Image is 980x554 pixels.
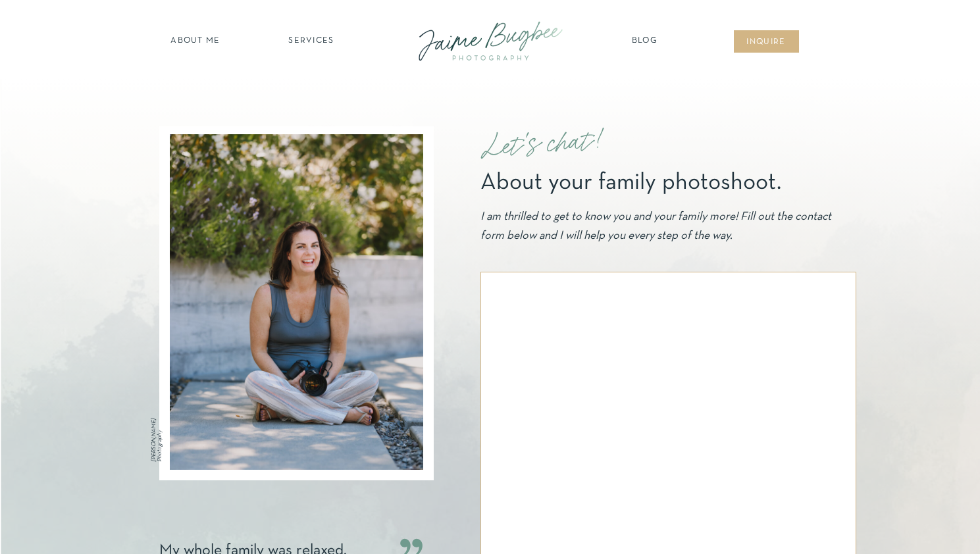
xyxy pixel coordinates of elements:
h1: About your family photoshoot. [480,171,841,191]
a: inqUIre [740,36,793,49]
i: I am thrilled to get to know you and your family more! Fill out the contact form below and I will... [480,211,831,241]
p: Let's chat! [480,113,717,176]
a: SERVICES [274,35,349,48]
a: about ME [167,35,224,48]
i: [PERSON_NAME] Photography [151,418,163,462]
a: Blog [629,35,661,48]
